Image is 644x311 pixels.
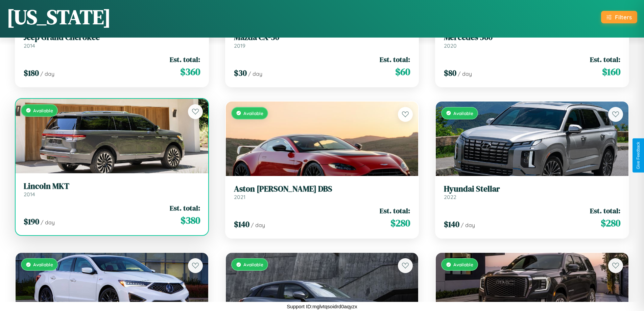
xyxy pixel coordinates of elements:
[180,65,200,79] span: $ 360
[601,216,620,230] span: $ 280
[234,219,249,230] span: $ 140
[444,67,456,79] span: $ 80
[33,108,53,113] span: Available
[234,42,245,49] span: 2019
[444,42,457,49] span: 2020
[444,32,620,49] a: Mercedes 5602020
[243,262,263,267] span: Available
[7,3,111,31] h1: [US_STATE]
[24,191,35,198] span: 2014
[453,110,473,116] span: Available
[24,42,35,49] span: 2014
[243,110,263,116] span: Available
[24,67,39,79] span: $ 180
[458,70,472,77] span: / day
[33,262,53,267] span: Available
[41,219,55,226] span: / day
[40,70,54,77] span: / day
[170,203,200,213] span: Est. total:
[444,194,456,200] span: 2022
[24,32,200,49] a: Jeep Grand Cherokee2014
[615,14,632,21] div: Filters
[234,184,410,194] h3: Aston [PERSON_NAME] DBS
[248,70,262,77] span: / day
[590,206,620,216] span: Est. total:
[453,262,473,267] span: Available
[461,222,475,228] span: / day
[24,181,200,198] a: Lincoln MKT2014
[444,184,620,194] h3: Hyundai Stellar
[380,206,410,216] span: Est. total:
[234,184,410,201] a: Aston [PERSON_NAME] DBS2021
[287,302,357,311] p: Support ID: mglvtqsoidrd0aqyzx
[234,32,410,42] h3: Mazda CX-30
[24,216,39,227] span: $ 190
[251,222,265,228] span: / day
[234,67,247,79] span: $ 30
[24,181,200,191] h3: Lincoln MKT
[181,214,200,227] span: $ 380
[234,194,245,200] span: 2021
[395,65,410,79] span: $ 60
[636,142,641,169] div: Give Feedback
[170,54,200,64] span: Est. total:
[444,184,620,201] a: Hyundai Stellar2022
[390,216,410,230] span: $ 280
[444,32,620,42] h3: Mercedes 560
[602,65,620,79] span: $ 160
[24,32,200,42] h3: Jeep Grand Cherokee
[444,219,459,230] span: $ 140
[601,11,637,23] button: Filters
[380,54,410,64] span: Est. total:
[590,54,620,64] span: Est. total:
[234,32,410,49] a: Mazda CX-302019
